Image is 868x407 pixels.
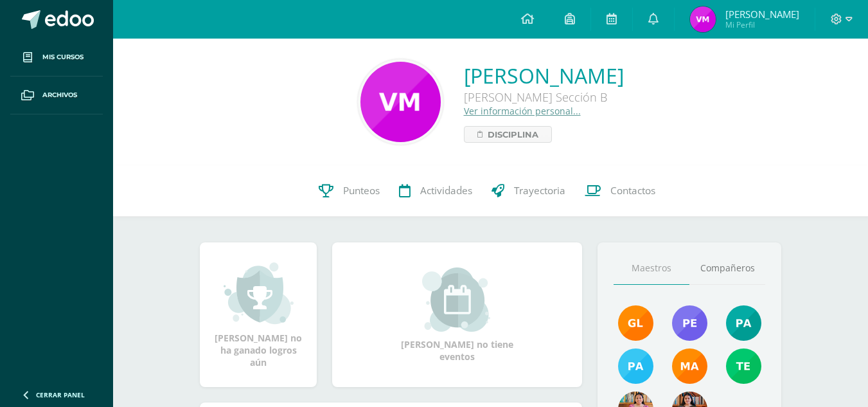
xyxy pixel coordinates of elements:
img: 895b5ece1ed178905445368d61b5ce67.png [618,305,653,341]
img: 40c28ce654064086a0d3fb3093eec86e.png [726,305,761,341]
a: Maestros [614,252,689,285]
span: Punteos [343,184,380,197]
a: Ver información personal... [464,105,581,117]
img: achievement_small.png [224,261,294,325]
a: Compañeros [689,252,765,285]
img: 560278503d4ca08c21e9c7cd40ba0529.png [672,348,707,384]
span: Contactos [610,184,655,197]
span: [PERSON_NAME] [725,8,799,21]
a: [PERSON_NAME] [464,62,624,89]
div: [PERSON_NAME] Sección B [464,89,624,105]
a: Archivos [10,77,103,114]
a: Contactos [575,165,665,217]
a: Disciplina [464,126,552,143]
a: Punteos [309,165,389,217]
img: event_small.png [422,267,492,332]
a: Actividades [389,165,482,217]
img: ef476189d6a19f14eca2cdb297a1461a.png [360,62,441,142]
span: Mis cursos [42,52,84,62]
img: f478d08ad3f1f0ce51b70bf43961b330.png [726,348,761,384]
span: Disciplina [488,127,538,142]
a: Trayectoria [482,165,575,217]
img: d0514ac6eaaedef5318872dd8b40be23.png [618,348,653,384]
span: Archivos [42,90,77,100]
a: Mis cursos [10,39,103,77]
div: [PERSON_NAME] no tiene eventos [393,267,522,363]
span: Mi Perfil [725,19,799,30]
img: 901d3a81a60619ba26076f020600640f.png [672,305,707,341]
span: Cerrar panel [36,390,85,399]
span: Trayectoria [514,184,565,197]
div: [PERSON_NAME] no ha ganado logros aún [213,261,304,368]
img: 1482e61827912c413ecea4360efdfdd3.png [690,6,716,32]
span: Actividades [420,184,472,197]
